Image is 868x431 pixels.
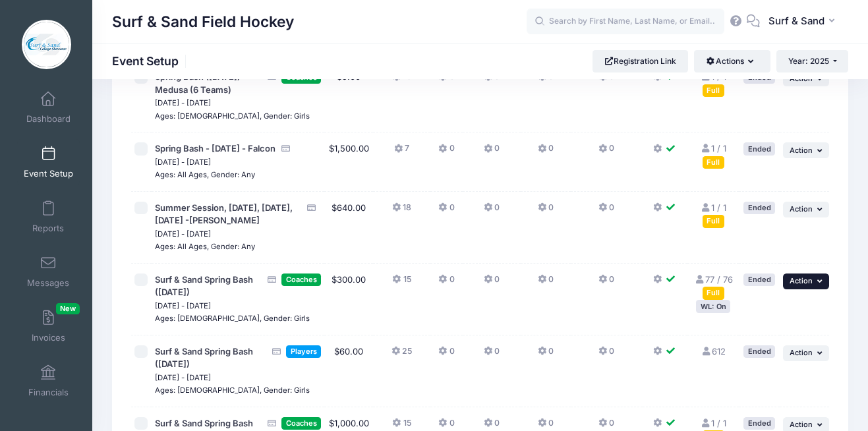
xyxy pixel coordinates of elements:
[484,142,500,161] button: 0
[438,142,454,161] button: 0
[790,420,813,429] span: Action
[701,71,726,95] a: 1 / 1 Full
[598,202,614,221] button: 0
[155,111,310,121] small: Ages: [DEMOGRAPHIC_DATA], Gender: Girls
[280,144,291,153] i: Accepting Credit Card Payments
[155,386,310,395] small: Ages: [DEMOGRAPHIC_DATA], Gender: Girls
[272,347,282,356] i: Accepting Credit Card Payments
[484,273,500,293] button: 0
[324,335,373,407] td: $60.00
[155,274,253,298] span: Surf & Sand Spring Bash ([DATE])
[17,194,80,240] a: Reports
[701,202,726,226] a: 1 / 1 Full
[324,132,373,192] td: $1,500.00
[703,84,724,97] div: Full
[155,143,275,154] span: Spring Bash - [DATE] - Falcon
[538,71,554,90] button: 0
[743,273,775,286] div: Ended
[703,215,724,227] div: Full
[783,142,829,158] button: Action
[598,71,614,90] button: 0
[392,71,411,90] button: 15
[17,139,80,185] a: Event Setup
[32,332,65,343] span: Invoices
[743,417,775,430] div: Ended
[484,345,500,364] button: 0
[701,143,726,167] a: 1 / 1 Full
[155,346,253,370] span: Surf & Sand Spring Bash ([DATE])
[155,301,211,310] small: [DATE] - [DATE]
[703,156,724,169] div: Full
[155,71,246,95] span: Spring Bash ([DATE]) - Medusa (6 Teams)
[694,50,770,72] button: Actions
[527,9,724,35] input: Search by First Name, Last Name, or Email...
[694,274,732,298] a: 77 / 76 Full
[593,50,688,72] a: Registration Link
[484,202,500,221] button: 0
[538,202,554,221] button: 0
[783,273,829,289] button: Action
[392,273,411,293] button: 15
[22,20,71,69] img: Surf & Sand Field Hockey
[155,98,211,107] small: [DATE] - [DATE]
[790,146,813,155] span: Action
[324,264,373,335] td: $300.00
[155,373,211,382] small: [DATE] - [DATE]
[438,273,454,293] button: 0
[324,192,373,264] td: $640.00
[598,142,614,161] button: 0
[768,14,825,28] span: Surf & Sand
[28,387,69,398] span: Financials
[267,419,277,428] i: Accepting Credit Card Payments
[392,202,411,221] button: 18
[281,417,321,430] span: Coaches
[776,50,848,72] button: Year: 2025
[783,345,829,361] button: Action
[701,346,726,357] a: 612
[286,345,321,358] span: Players
[324,61,373,132] td: $5.00
[17,84,80,130] a: Dashboard
[438,202,454,221] button: 0
[17,248,80,295] a: Messages
[743,142,775,155] div: Ended
[17,358,80,404] a: Financials
[696,300,730,312] div: WL: On
[703,287,724,299] div: Full
[438,345,454,364] button: 0
[790,276,813,285] span: Action
[391,345,412,364] button: 25
[155,170,255,179] small: Ages: All Ages, Gender: Any
[155,202,293,226] span: Summer Session, [DATE], [DATE], [DATE] -[PERSON_NAME]
[155,242,255,251] small: Ages: All Ages, Gender: Any
[267,275,277,284] i: Accepting Credit Card Payments
[281,273,321,286] span: Coaches
[598,273,614,293] button: 0
[538,142,554,161] button: 0
[306,204,317,212] i: Accepting Credit Card Payments
[112,54,190,68] h1: Event Setup
[394,142,409,161] button: 7
[743,202,775,214] div: Ended
[783,202,829,217] button: Action
[155,314,310,323] small: Ages: [DEMOGRAPHIC_DATA], Gender: Girls
[484,71,500,90] button: 0
[760,7,848,37] button: Surf & Sand
[155,158,211,167] small: [DATE] - [DATE]
[598,345,614,364] button: 0
[788,56,829,66] span: Year: 2025
[27,277,69,289] span: Messages
[790,348,813,357] span: Action
[24,168,73,179] span: Event Setup
[32,223,64,234] span: Reports
[538,345,554,364] button: 0
[56,303,80,314] span: New
[17,303,80,349] a: InvoicesNew
[438,71,454,90] button: 0
[790,204,813,214] span: Action
[26,113,71,125] span: Dashboard
[112,7,294,37] h1: Surf & Sand Field Hockey
[743,345,775,358] div: Ended
[155,229,211,239] small: [DATE] - [DATE]
[538,273,554,293] button: 0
